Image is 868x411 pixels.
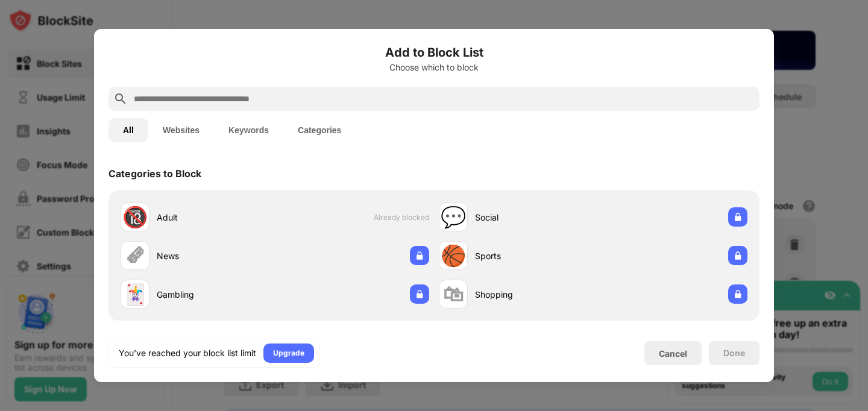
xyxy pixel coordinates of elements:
div: 🗞 [125,243,145,268]
h6: Add to Block List [108,43,759,61]
div: Social [475,211,593,224]
div: Choose which to block [108,63,759,72]
div: 💬 [441,205,466,230]
div: You’ve reached your block list limit [119,347,256,359]
button: Categories [283,118,356,142]
div: 🏀 [441,243,466,268]
div: Sports [475,249,593,262]
div: Gambling [157,288,275,301]
span: Already blocked [374,213,429,222]
div: 🔞 [122,205,148,230]
button: Websites [148,118,214,142]
button: Keywords [214,118,283,142]
div: Adult [157,211,275,224]
div: 🃏 [122,282,148,307]
div: Upgrade [273,347,304,359]
button: All [108,118,148,142]
div: Cancel [659,348,687,359]
img: search.svg [113,92,128,106]
div: Categories to Block [108,168,201,180]
div: News [157,249,275,262]
div: Shopping [475,288,593,301]
div: Done [723,348,745,358]
div: 🛍 [443,282,464,307]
